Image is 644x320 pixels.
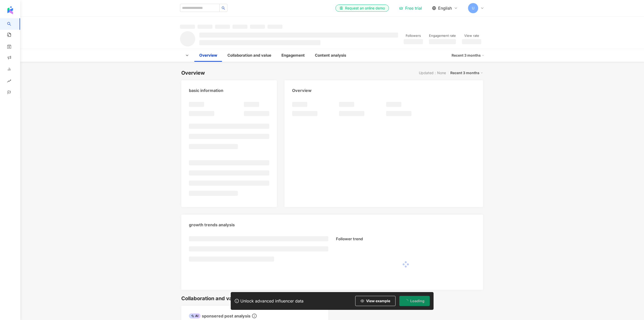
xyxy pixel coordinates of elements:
div: Content analysis [315,52,346,58]
button: View example [355,296,396,306]
span: rise [7,76,11,87]
div: Followers [404,33,423,38]
div: Engagement rate [429,33,456,38]
span: loading [404,299,409,303]
span: English [438,5,452,11]
div: basic information [189,88,223,93]
div: Unlock advanced influencer data [240,298,303,303]
img: logo icon [6,6,14,14]
span: Loading [410,299,424,303]
div: Updated：None [419,71,446,75]
div: Collaboration and value [227,52,271,58]
div: Overview [181,69,205,76]
span: info-circle [251,313,257,319]
div: Recent 3 months [450,70,483,76]
a: Free trial [399,6,422,11]
a: Request an online demo [335,5,389,12]
div: Engagement [281,52,305,58]
div: AI [189,313,201,318]
div: growth trends analysis [189,222,235,228]
div: View rate [462,33,481,38]
div: Request an online demo [339,6,385,11]
span: search [222,6,225,10]
div: Overview [199,52,217,58]
span: U [472,5,474,11]
span: View example [366,299,390,303]
button: Loading [399,296,430,306]
div: Follower trend [336,236,363,242]
div: sponsered post analysis [189,313,251,319]
div: Overview [292,88,312,93]
a: search [7,18,25,30]
div: Recent 3 months [452,51,484,59]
